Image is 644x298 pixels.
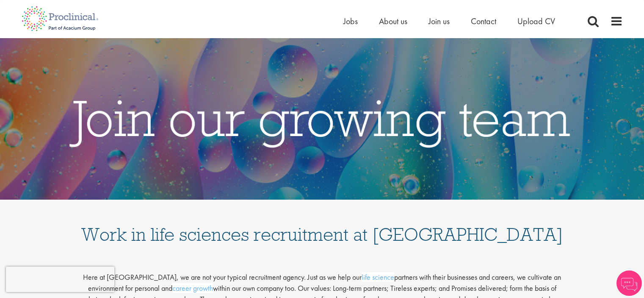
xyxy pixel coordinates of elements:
a: Upload CV [517,16,555,27]
a: Contact [471,16,496,27]
a: About us [379,16,407,27]
a: Jobs [343,16,358,27]
iframe: reCAPTCHA [6,267,114,292]
a: life science [362,272,394,282]
a: Join us [428,16,450,27]
a: career growth [172,283,213,293]
h1: Work in life sciences recruitment at [GEOGRAPHIC_DATA] [81,208,564,244]
img: Chatbot [616,270,642,296]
